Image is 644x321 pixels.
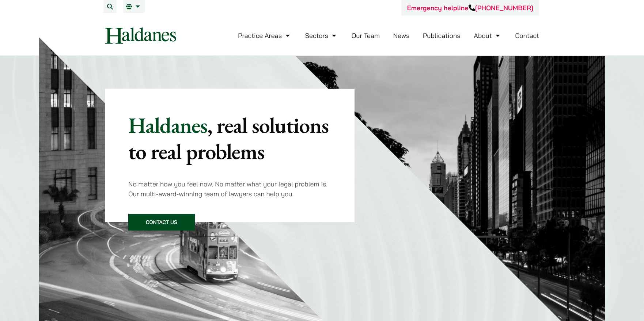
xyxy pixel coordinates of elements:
a: Emergency helpline[PHONE_NUMBER] [407,4,533,12]
p: Haldanes [128,112,331,165]
img: Logo of Haldanes [105,27,176,44]
a: News [393,31,410,40]
a: Contact Us [128,214,195,231]
a: Publications [423,31,461,40]
a: Contact [515,31,539,40]
a: About [474,31,501,40]
a: EN [126,4,142,9]
a: Sectors [305,31,338,40]
a: Practice Areas [238,31,292,40]
p: No matter how you feel now. No matter what your legal problem is. Our multi-award-winning team of... [128,179,331,199]
a: Our Team [352,31,380,40]
mark: , real solutions to real problems [128,111,329,166]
